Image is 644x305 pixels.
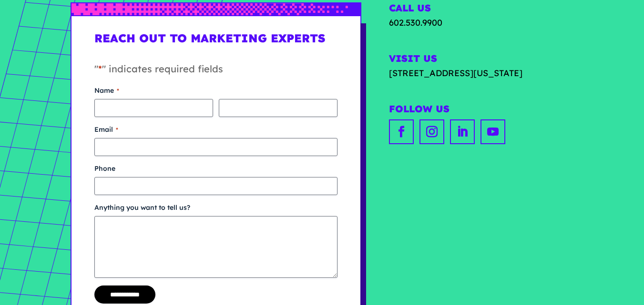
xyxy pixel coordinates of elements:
[389,17,442,28] a: 602.530.9900
[480,119,505,144] a: youtube
[94,86,119,95] legend: Name
[389,53,573,67] h2: Visit Us
[94,31,337,53] h1: Reach Out to Marketing Experts
[389,103,573,117] h2: Follow Us
[94,164,337,173] label: Phone
[94,125,337,134] label: Email
[450,119,475,144] a: linkedin
[389,2,573,16] h2: Call Us
[94,62,337,86] p: " " indicates required fields
[389,119,414,144] a: facebook
[94,203,337,212] label: Anything you want to tell us?
[419,119,444,144] a: instagram
[72,3,360,15] img: px-grad-blue-short.svg
[389,67,573,79] a: [STREET_ADDRESS][US_STATE]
